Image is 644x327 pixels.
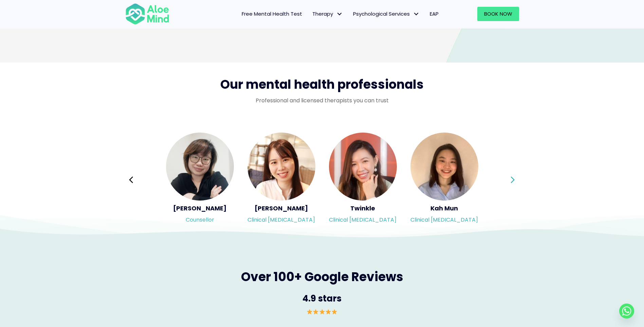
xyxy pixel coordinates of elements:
[619,304,634,319] a: Whatsapp
[348,7,425,21] a: Psychological ServicesPsychological Services: submenu
[312,10,343,17] span: Therapy
[313,309,318,314] img: ⭐
[477,7,519,21] a: Book Now
[178,7,444,21] nav: Menu
[425,7,444,21] a: EAP
[353,10,420,17] span: Psychological Services
[125,97,519,104] p: Professional and licensed therapists you can trust
[411,9,421,19] span: Psychological Services: submenu
[410,133,478,227] a: <h5>Kah Mun</h5><p>Clinical psychologist</p> Kah MunClinical [MEDICAL_DATA]
[329,132,397,228] div: Slide 9 of 3
[237,7,307,21] a: Free Mental Health Test
[484,10,512,17] span: Book Now
[319,309,325,314] img: ⭐
[410,204,478,212] h5: Kah Mun
[329,133,397,227] a: <h5>Twinkle</h5><p>Clinical psychologist</p> TwinkleClinical [MEDICAL_DATA]
[166,132,234,228] div: Slide 7 of 3
[307,7,348,21] a: TherapyTherapy: submenu
[335,9,345,19] span: Therapy: submenu
[247,133,315,201] img: <h5>Kher Yin</h5><p>Clinical psychologist</p>
[332,309,337,314] img: ⭐
[166,133,234,201] img: <h5>Yvonne</h5><p>Counsellor</p>
[247,132,315,228] div: Slide 8 of 3
[220,76,424,93] span: Our mental health professionals
[329,133,397,201] img: <h5>Twinkle</h5><p>Clinical psychologist</p>
[247,133,315,227] a: <h5>Kher Yin</h5><p>Clinical psychologist</p> [PERSON_NAME]Clinical [MEDICAL_DATA]
[410,132,478,228] div: Slide 10 of 3
[242,10,302,17] span: Free Mental Health Test
[166,133,234,227] a: <h5>Yvonne</h5><p>Counsellor</p> [PERSON_NAME]Counsellor
[430,10,439,17] span: EAP
[241,268,403,286] span: Over 100+ Google Reviews
[326,309,331,314] img: ⭐
[329,204,397,212] h5: Twinkle
[302,292,342,305] span: 4.9 stars
[247,204,315,212] h5: [PERSON_NAME]
[125,3,169,25] img: Aloe mind Logo
[410,133,478,201] img: <h5>Kah Mun</h5><p>Clinical psychologist</p>
[307,309,312,314] img: ⭐
[166,204,234,212] h5: [PERSON_NAME]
